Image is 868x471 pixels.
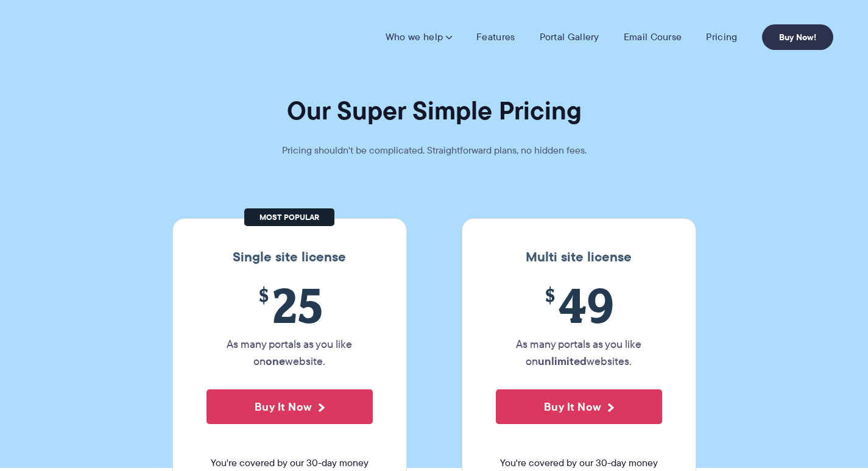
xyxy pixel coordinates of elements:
strong: unlimited [538,353,587,369]
p: As many portals as you like on website. [206,336,373,370]
a: Who we help [386,31,452,43]
a: Features [476,31,515,43]
h3: Single site license [185,249,394,265]
a: Pricing [706,31,737,43]
span: 25 [206,277,373,333]
button: Buy It Now [496,389,662,424]
h3: Multi site license [475,249,683,265]
p: Pricing shouldn't be complicated. Straightforward plans, no hidden fees. [252,142,617,159]
span: 49 [496,277,662,333]
a: Email Course [624,31,682,43]
button: Buy It Now [206,389,373,424]
a: Buy Now! [762,24,833,50]
a: Portal Gallery [540,31,599,43]
strong: one [266,353,285,369]
p: As many portals as you like on websites. [496,336,662,370]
